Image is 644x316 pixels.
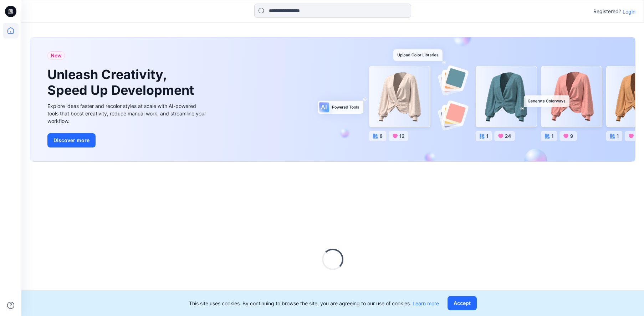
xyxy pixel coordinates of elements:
button: Accept [448,296,477,310]
h1: Unleash Creativity, Speed Up Development [47,67,197,98]
div: Explore ideas faster and recolor styles at scale with AI-powered tools that boost creativity, red... [47,102,208,125]
p: Login [623,8,635,15]
a: Discover more [47,133,208,147]
p: This site uses cookies. By continuing to browse the site, you are agreeing to our use of cookies. [189,300,439,307]
p: Registered? [593,7,621,16]
a: Learn more [413,300,439,306]
button: Discover more [47,133,96,147]
span: New [51,51,62,60]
